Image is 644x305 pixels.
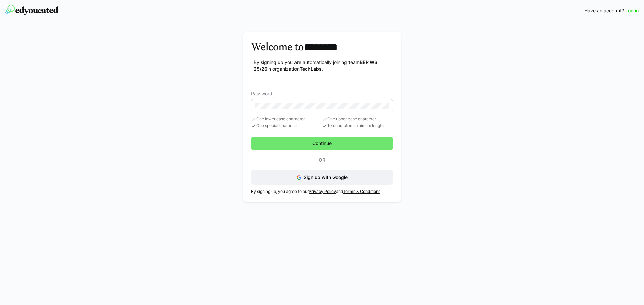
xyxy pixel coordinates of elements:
[309,189,336,194] a: Privacy Policy
[300,66,322,72] strong: TechLabs
[304,174,348,180] span: Sign up with Google
[311,140,333,147] span: Continue
[251,40,393,54] h3: Welcome to
[343,189,380,194] a: Terms & Conditions
[304,155,340,165] p: Or
[251,117,322,122] span: One lower case character
[584,7,624,14] span: Have an account?
[625,7,639,14] a: Log in
[251,137,393,150] button: Continue
[322,123,393,129] span: 10 characters minimum length
[5,5,58,15] img: edyoucated
[251,91,272,96] span: Password
[251,170,393,185] button: Sign up with Google
[251,189,393,194] p: By signing up, you agree to our and .
[254,59,393,72] p: By signing up you are automatically joining team in organization .
[251,123,322,129] span: One special character
[322,117,393,122] span: One upper case character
